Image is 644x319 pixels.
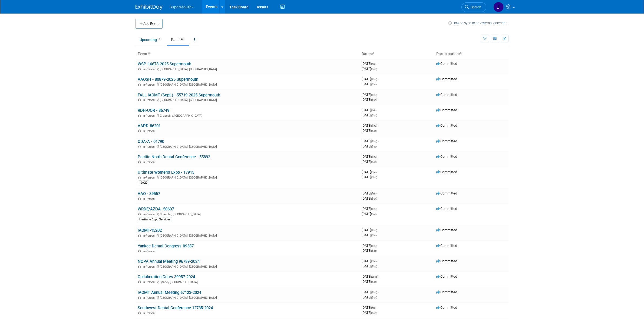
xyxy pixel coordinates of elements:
span: Committed [436,305,457,310]
img: In-Person Event [138,68,141,70]
a: Sort by Participation Type [459,52,461,56]
span: [DATE] [362,259,378,263]
span: [DATE] [362,295,377,299]
span: In-Person [143,98,156,102]
span: (Sun) [371,98,377,101]
span: - [378,123,379,127]
span: Committed [436,259,457,263]
span: In-Person [143,213,156,216]
span: Committed [436,139,457,143]
img: In-Person Event [138,197,141,200]
a: AAOSH - 80879-2025 Supermouth [138,77,198,82]
div: Chandler, [GEOGRAPHIC_DATA] [138,212,357,216]
span: [DATE] [362,108,377,112]
span: (Sat) [371,171,377,174]
span: (Thu) [371,93,377,96]
img: In-Person Event [138,296,141,299]
span: - [378,207,379,211]
span: (Fri) [371,306,375,309]
span: [DATE] [362,249,377,253]
a: CDA-A - 01790 [138,139,164,144]
a: RDH-UOR - 86749 [138,108,169,113]
a: Yankee Dental Congress-09387 [138,244,194,249]
span: [DATE] [362,228,379,232]
span: (Sat) [371,234,377,237]
span: Committed [436,274,457,278]
span: [DATE] [362,98,377,102]
span: - [378,244,379,248]
span: In-Person [143,234,156,237]
span: [DATE] [362,280,377,284]
span: [DATE] [362,129,377,133]
span: [DATE] [362,212,377,216]
span: In-Person [143,160,156,164]
a: Sort by Start Date [372,52,374,56]
span: [DATE] [362,274,380,278]
span: (Sat) [371,129,377,132]
img: In-Person Event [138,311,141,314]
span: Committed [436,228,457,232]
span: In-Person [143,280,156,284]
img: In-Person Event [138,145,141,148]
span: Committed [436,191,457,195]
span: In-Person [143,311,156,315]
span: (Thu) [371,124,377,127]
span: [DATE] [362,175,377,179]
a: Pacific North Dental Conference - 55892 [138,155,210,159]
a: AAO - 39557 [138,191,160,196]
span: 4 [157,37,162,41]
span: - [378,228,379,232]
span: In-Person [143,250,156,253]
div: [GEOGRAPHIC_DATA], [GEOGRAPHIC_DATA] [138,295,357,300]
a: IAOMT-15202 [138,228,162,233]
span: (Tue) [371,265,377,268]
span: [DATE] [362,155,379,159]
span: Committed [436,170,457,174]
span: [DATE] [362,82,377,86]
a: NCPA Annual Meeting 96789-2024 [138,259,200,264]
div: Heritage Expo Services [138,217,172,222]
span: (Sun) [371,296,377,299]
a: Ultimate Women's Expo - 17915 [138,170,194,175]
div: [GEOGRAPHIC_DATA], [GEOGRAPHIC_DATA] [138,144,357,149]
span: Committed [436,108,457,112]
img: In-Person Event [138,250,141,252]
span: - [377,170,378,174]
span: (Thu) [371,155,377,158]
span: - [376,62,377,66]
img: In-Person Event [138,213,141,215]
span: In-Person [143,83,156,86]
img: In-Person Event [138,114,141,117]
span: Committed [436,155,457,159]
span: (Wed) [371,275,378,278]
a: Collaboration Cures 39957-2024 [138,274,195,279]
span: (Thu) [371,291,377,294]
div: Sparks, [GEOGRAPHIC_DATA] [138,280,357,284]
span: (Sat) [371,213,377,216]
div: [GEOGRAPHIC_DATA], [GEOGRAPHIC_DATA] [138,98,357,102]
span: (Sat) [371,280,377,283]
span: [DATE] [362,191,377,195]
span: (Sat) [371,83,377,86]
span: Committed [436,207,457,211]
span: [DATE] [362,244,379,248]
a: How to sync to an external calendar... [448,21,509,25]
span: (Sat) [371,160,377,163]
span: Committed [436,290,457,294]
img: ExhibitDay [136,5,163,10]
span: [DATE] [362,123,379,127]
div: [GEOGRAPHIC_DATA], [GEOGRAPHIC_DATA] [138,175,357,179]
span: (Sat) [371,260,377,263]
span: Committed [436,123,457,127]
span: [DATE] [362,67,377,71]
span: [DATE] [362,93,379,97]
span: [DATE] [362,207,379,211]
span: In-Person [143,197,156,201]
a: IAOMT Annual Meeting 67123-2024 [138,290,201,295]
span: [DATE] [362,264,377,268]
img: In-Person Event [138,98,141,101]
img: In-Person Event [138,280,141,283]
span: Search [469,5,481,9]
div: Grapevine, [GEOGRAPHIC_DATA] [138,113,357,117]
span: (Sat) [371,249,377,252]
